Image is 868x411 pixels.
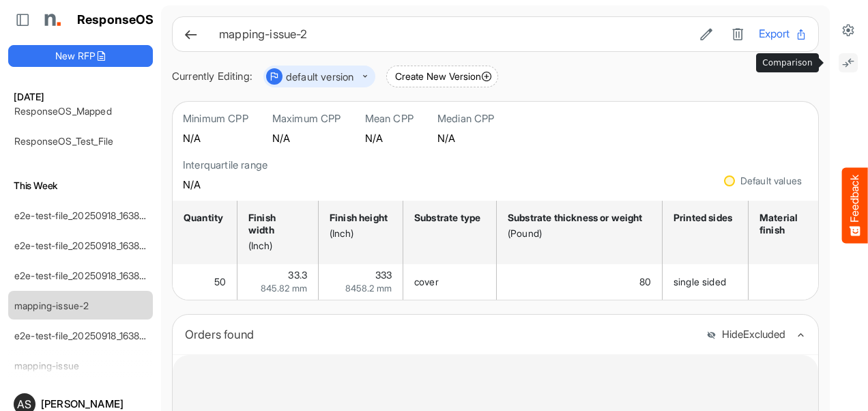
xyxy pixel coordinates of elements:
a: e2e-test-file_20250918_163829 (1) [14,270,162,281]
a: ResponseOS_Test_File [14,135,113,147]
a: mapping-issue-2 [14,300,89,311]
td: cover is template cell Column Header httpsnorthellcomontologiesmapping-rulesmaterialhassubstratem... [403,264,497,300]
span: 333 [375,269,392,281]
h6: This Week [8,178,153,193]
button: Feedback [842,168,868,244]
div: (Inch) [330,227,388,240]
h6: Median CPP [437,112,495,126]
td: 80 is template cell Column Header httpsnorthellcomontologiesmapping-rulesmaterialhasmaterialthick... [497,264,663,300]
div: Currently Editing: [172,68,252,85]
h6: mapping-issue-2 [219,29,685,40]
span: AS [17,399,31,410]
span: 8458.2 mm [345,283,392,294]
div: (Pound) [508,227,647,240]
button: Delete [727,25,748,43]
a: e2e-test-file_20250918_163829 (1) (2) [14,210,177,221]
td: 50 is template cell Column Header httpsnorthellcomontologiesmapping-rulesorderhasquantity [173,264,237,300]
div: Substrate type [414,212,481,224]
button: HideExcluded [706,329,785,341]
div: Printed sides [674,212,733,224]
span: single sided [674,276,726,287]
h5: N/A [183,132,248,144]
h5: N/A [365,132,414,144]
div: Comparison [757,54,818,72]
div: [PERSON_NAME] [41,399,147,409]
div: (Inch) [248,240,303,252]
h6: Interquartile range [183,158,267,172]
button: Export [759,25,807,43]
button: Create New Version [386,66,498,87]
h6: Maximum CPP [272,112,341,126]
img: Northell [38,6,65,33]
h6: Minimum CPP [183,112,248,126]
td: single sided is template cell Column Header httpsnorthellcomontologiesmapping-rulesmanufacturingh... [663,264,749,300]
span: 845.82 mm [261,283,307,294]
span: 33.3 [288,269,307,281]
div: Finish width [248,212,303,236]
span: 50 [214,276,226,287]
div: Quantity [184,212,222,224]
div: Orders found [185,325,696,344]
a: e2e-test-file_20250918_163829 (1) (2) [14,240,177,251]
div: Finish height [330,212,388,224]
a: e2e-test-file_20250918_163829 (1) [14,330,162,341]
td: is template cell Column Header httpsnorthellcomontologiesmapping-rulesmanufacturinghassubstratefi... [749,264,840,300]
td: 333 is template cell Column Header httpsnorthellcomontologiesmapping-rulesmeasurementhasfinishsiz... [319,264,403,300]
a: ResponseOS_Mapped [14,105,112,117]
h1: ResponseOS [77,13,154,27]
span: 80 [639,276,651,287]
h5: N/A [272,132,341,144]
div: Material finish [759,212,824,236]
button: New RFP [8,45,153,67]
div: Default values [740,176,802,186]
td: 33.3 is template cell Column Header httpsnorthellcomontologiesmapping-rulesmeasurementhasfinishsi... [237,264,319,300]
button: Edit [696,25,717,43]
h6: [DATE] [8,89,153,104]
h6: Mean CPP [365,112,414,126]
h5: N/A [183,179,267,190]
span: cover [414,276,439,287]
div: Substrate thickness or weight [508,212,647,224]
h5: N/A [437,132,495,144]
